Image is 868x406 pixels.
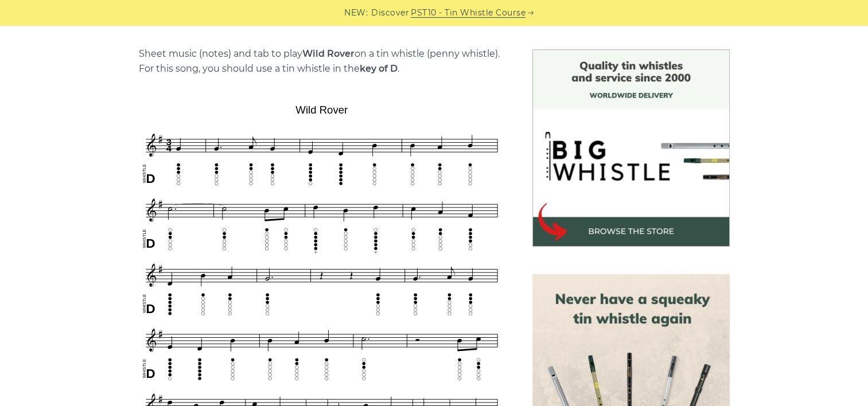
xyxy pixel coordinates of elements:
[360,63,398,74] strong: key of D
[411,6,526,19] a: PST10 - Tin Whistle Course
[532,49,730,247] img: BigWhistle Tin Whistle Store
[139,46,505,76] p: Sheet music (notes) and tab to play on a tin whistle (penny whistle). For this song, you should u...
[302,48,355,59] strong: Wild Rover
[371,6,409,19] span: Discover
[344,6,368,19] span: NEW:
